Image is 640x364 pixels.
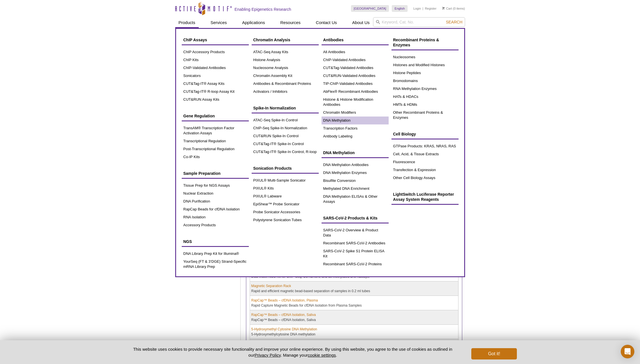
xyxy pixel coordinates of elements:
[322,260,389,268] a: Recombinant SARS-CoV-2 Proteins
[252,140,319,148] a: CUT&Tag-IT® Spike-In Control
[252,80,319,88] a: Antibodies & Recombinant Proteins
[322,239,389,247] a: Recombinant SARS-CoV-2 Antibodies
[252,88,319,96] a: Activators / Inhibitors
[252,48,319,56] a: ATAC-Seq Assay Kits
[349,17,373,28] a: About Us
[175,17,199,28] a: Products
[252,124,319,132] a: ChIP-Seq Spike-In Normalization
[182,64,249,72] a: ChIP-Validated Antibodies
[373,17,465,27] input: Keyword, Cat. No.
[322,169,389,177] a: DNA Methylation Enzymes
[250,339,458,359] td: Active Motif, Inc. is pleased to announce it has entered into an exclusive licensing agreement wi...
[250,325,458,339] td: 5-Hydroxymethylcytosine DNA methylation
[322,247,389,260] a: SARS-CoV-2 Spike S1 Protein ELISA Kit
[182,124,249,137] a: TransAM® Transcription Factor Activation Assays
[621,345,634,358] div: Open Intercom Messenger
[182,153,249,161] a: Co-IP Kits
[252,176,319,184] a: PIXUL® Multi-Sample Sonicator
[442,7,452,10] a: Cart
[182,205,249,213] a: RapCap Beads for cfDNA Isolation
[251,283,291,288] a: Magnetic Separation Rack
[252,148,319,156] a: CUT&Tag-IT® Spike-In Control, R-loop
[182,88,249,96] a: CUT&Tag-IT® R-loop Assay Kit
[277,17,304,28] a: Resources
[391,166,459,174] a: Transfection & Expression
[391,69,459,77] a: Histone Peptides
[250,281,458,296] td: Rapid and efficient magnetic bead-based separation of samples in 0.2 ml tubes
[322,124,389,132] a: Transcription Factors
[182,48,249,56] a: ChIP Accessory Products
[182,197,249,205] a: DNA Purification
[391,85,459,93] a: RNA Methylation Enzymes
[351,5,389,12] a: [GEOGRAPHIC_DATA]
[393,192,454,202] span: LightSwitch Luciferase Reporter Assay System Reagents
[182,96,249,104] a: CUT&RUN Assay Kits
[322,72,389,80] a: CUT&RUN-Validated Antibodies
[252,163,319,174] a: Sonication Products
[322,132,389,140] a: Antibody Labeling
[442,7,445,10] img: Your Cart
[391,61,459,69] a: Histones and Modified Histones
[250,310,458,325] td: RapCap™ Beads – cfDNA Isolation, Saliva
[252,56,319,64] a: Histone Analysis
[251,327,317,332] a: 5-Hydroxymethyl Cytosine DNA Methylation
[182,137,249,145] a: Transcriptional Regulation
[183,171,221,176] span: Sample Preparation
[391,129,459,139] a: Cell Biology
[391,189,459,205] a: LightSwitch Luciferase Reporter Assay System Reagents
[391,158,459,166] a: Fluorescence
[391,142,459,150] a: GTPase Products: KRAS, NRAS, RAS
[322,117,389,124] a: DNA Methylation
[425,7,436,10] a: Register
[182,189,249,197] a: Nuclear Extraction
[182,213,249,221] a: RNA Isolation
[235,7,291,12] h2: Enabling Epigenetics Research
[253,106,296,110] span: Spike-In Normalization
[413,7,421,10] a: Login
[254,353,281,357] a: Privacy Policy
[252,35,319,45] a: Chromatin Analysis
[442,5,465,12] li: (0 items)
[322,48,389,56] a: All Antibodies
[182,56,249,64] a: ChIP Kits
[182,236,249,247] a: NGS
[393,132,416,136] span: Cell Biology
[323,38,344,42] span: Antibodies
[182,258,249,271] a: YourSeq (FT & 3’DGE) Strand-Specific mRNA Library Prep
[252,64,319,72] a: Nucleosome Analysis
[308,353,336,357] button: cookie settings
[323,150,355,155] span: DNA Methylation
[392,5,408,12] a: English
[391,150,459,158] a: Cell, Acid, & Tissue Extracts
[322,177,389,185] a: Bisulfite Conversion
[423,5,423,12] li: |
[252,103,319,113] a: Spike-In Normalization
[323,216,378,220] span: SARS-CoV-2 Products & Kits
[391,109,459,122] a: Other Recombinant Proteins & Enzymes
[446,20,462,24] span: Search
[182,111,249,121] a: Gene Regulation
[322,226,389,239] a: SARS-CoV-2 Overview & Product Data
[322,56,389,64] a: ChIP-Validated Antibodies
[239,17,268,28] a: Applications
[322,161,389,169] a: DNA Methylation Antibodies
[252,216,319,224] a: Polystyrene Sonication Tubes
[252,192,319,200] a: PIXUL® Labware
[182,72,249,80] a: Sonicators
[444,20,464,25] button: Search
[252,200,319,208] a: EpiShear™ Probe Sonicator
[251,312,316,317] a: RapCap™ Beads – cfDNA Isolation, Saliva
[182,221,249,229] a: Accessory Products
[250,296,458,310] td: Rapid Capture Magnetic Beads for cfDNA Isolation from Plasma Samples
[183,38,207,42] span: ChIP Assays
[322,88,389,96] a: AbFlex® Recombinant Antibodies
[183,114,215,118] span: Gene Regulation
[322,109,389,117] a: Chromatin Modifiers
[123,346,462,358] p: This website uses cookies to provide necessary site functionality and improve your online experie...
[393,38,439,47] span: Recombinant Proteins & Enzymes
[252,184,319,192] a: PIXUL® Kits
[312,17,340,28] a: Contact Us
[391,93,459,101] a: HATs & HDACs
[322,96,389,109] a: Histone & Histone Modification Antibodies
[391,174,459,182] a: Other Cell Biology Assays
